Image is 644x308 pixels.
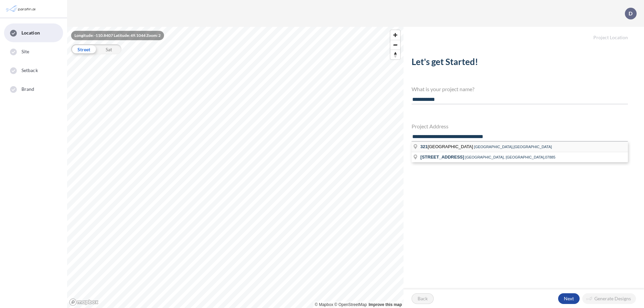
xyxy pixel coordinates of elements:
p: D [629,10,633,16]
span: Site [21,48,29,55]
span: Setback [21,67,38,74]
button: Zoom in [390,30,400,40]
h5: Project Location [404,27,644,41]
div: Sat [96,44,121,54]
button: Next [558,293,580,304]
h2: Let's get Started! [412,57,628,70]
button: Zoom out [390,40,400,50]
p: Next [564,295,574,302]
div: Longitude: -110.8407 Latitude: 49.1044 Zoom: 2 [71,31,164,40]
span: [STREET_ADDRESS] [420,155,464,160]
h4: What is your project name? [412,86,628,92]
span: [GEOGRAPHIC_DATA],[GEOGRAPHIC_DATA] [474,145,552,149]
a: Improve this map [369,302,402,307]
span: Reset bearing to north [390,50,400,59]
button: Reset bearing to north [390,50,400,59]
div: Street [71,44,96,54]
img: Parafin [5,3,38,15]
a: Mapbox [315,302,333,307]
span: Location [21,29,40,36]
a: OpenStreetMap [334,302,367,307]
span: [GEOGRAPHIC_DATA], [GEOGRAPHIC_DATA],07885 [465,155,555,159]
span: [GEOGRAPHIC_DATA] [420,144,474,149]
h4: Project Address [412,123,628,129]
span: 321 [420,144,428,149]
canvas: Map [67,27,404,308]
a: Mapbox homepage [69,298,99,306]
span: Brand [21,86,35,93]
